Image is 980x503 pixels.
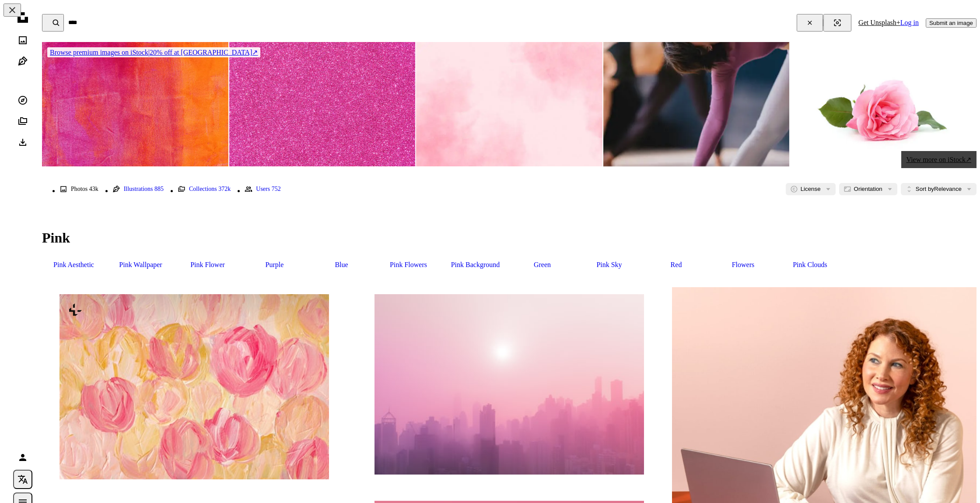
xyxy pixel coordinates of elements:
a: Illustrations [14,53,31,70]
a: Browse premium images on iStock|20% off at [GEOGRAPHIC_DATA]↗ [42,42,266,63]
form: Find visuals sitewide [42,14,851,32]
button: Clear [797,14,823,32]
button: Submit an image [926,18,976,28]
a: flowers [711,257,775,273]
a: Get Unsplash+ [858,19,900,27]
h1: Pink [42,230,976,246]
img: skyscraper covered with fog at daytime [374,294,644,474]
a: skyscraper covered with fog at daytime [374,468,644,476]
span: Browse premium images on iStock | [50,49,150,56]
a: View more on iStock↗ [901,151,976,168]
img: Abstract Watercolor Background in Coral Pink Color with Stipple Texture [416,42,602,166]
a: Illustrations 885 [112,175,164,203]
a: Photos [14,32,31,49]
a: pink flowers [377,257,440,273]
a: pink aesthetic [42,257,105,273]
a: pink background [444,257,507,273]
button: Orientation [839,183,897,195]
a: Log in [900,19,919,27]
a: red [644,257,708,273]
img: a painting of pink and yellow flowers on a white background [59,294,329,479]
img: Woman Practicing Yoga Indoors Embracing Balance And Tranquility In A Studio [603,42,790,166]
span: 372k [218,186,231,193]
button: Sort byRelevance [901,183,976,195]
span: 752 [272,186,281,193]
span: View more on iStock ↗ [906,156,971,163]
a: Log in / Sign up [14,449,31,466]
a: pink flower [176,257,239,273]
span: Orientation [854,186,882,192]
button: Search Unsplash [42,14,64,32]
span: Relevance [916,186,962,192]
a: Users 752 [245,175,280,203]
a: green [511,257,574,273]
img: pink glitter texture abstract background [229,42,416,166]
span: License [801,186,821,192]
img: Pink and Orange Abstract Textured Background [42,42,228,166]
button: Visual search [823,14,851,32]
a: pink wallpaper [109,257,172,273]
a: purple [243,257,306,273]
img: Beautiful pink rose. [790,42,976,166]
button: License [786,183,836,195]
span: Sort by [916,186,934,192]
a: pink sky [577,257,641,273]
span: 885 [154,186,164,193]
a: blue [310,257,373,273]
a: Collections 372k [178,175,231,203]
a: pink clouds [778,257,842,273]
span: 20% off at [GEOGRAPHIC_DATA] ↗ [50,49,258,56]
a: Download History [14,134,31,151]
button: Language [13,470,32,489]
a: Collections [14,113,31,130]
a: Explore [14,91,31,109]
a: a painting of pink and yellow flowers on a white background [59,473,329,481]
